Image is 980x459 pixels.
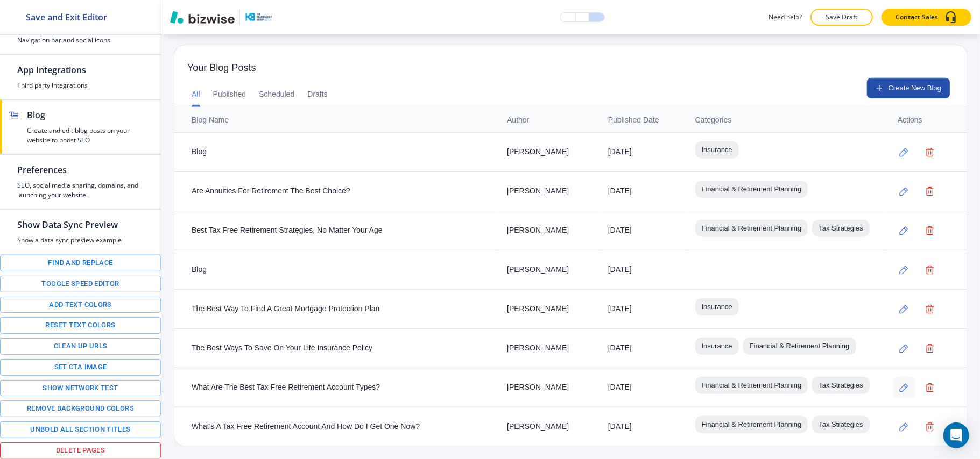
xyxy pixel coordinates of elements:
[307,81,327,107] button: Drafts
[192,382,490,393] div: What Are The Best Tax Free Retirement Account Types?
[498,407,600,447] td: [PERSON_NAME]
[695,302,739,312] span: Insurance
[17,63,144,76] h2: App Integrations
[943,422,969,448] div: Open Intercom Messenger
[17,181,144,200] h4: SEO, social media sharing, domains, and launching your website.
[498,290,600,329] td: [PERSON_NAME]
[192,116,490,124] div: Blog Name
[27,109,144,121] h2: Blog
[192,225,490,236] div: Best Tax Free Retirement Strategies, No Matter Your Age
[695,341,739,352] span: Insurance
[600,133,687,172] td: [DATE]
[867,78,950,98] button: Create New Blog
[600,172,687,211] td: [DATE]
[882,9,971,26] button: Contact Sales
[259,81,294,107] button: Scheduled
[810,9,873,26] button: Save Draft
[17,163,144,176] h2: Preferences
[192,185,490,197] div: Are Annuities For Retirement The Best Choice?
[498,211,600,250] td: [PERSON_NAME]
[600,107,687,133] th: Published Date
[812,419,869,430] span: Tax Strategies
[170,11,235,24] img: Bizwise Logo
[26,11,107,24] h2: Save and Exit Editor
[600,250,687,290] td: [DATE]
[192,146,490,158] div: Blog
[769,12,802,22] h3: Need help?
[17,218,122,231] h2: Show Data Sync Preview
[17,81,144,90] h4: Third party integrations
[244,12,273,22] img: Your Logo
[17,35,144,45] h4: Navigation bar and social icons
[743,341,856,352] span: Financial & Retirement Planning
[600,211,687,250] td: [DATE]
[600,329,687,368] td: [DATE]
[600,368,687,407] td: [DATE]
[17,235,122,245] h4: Show a data sync preview example
[498,133,600,172] td: [PERSON_NAME]
[812,380,869,391] span: Tax Strategies
[695,380,808,391] span: Financial & Retirement Planning
[824,12,859,22] p: Save Draft
[695,419,808,430] span: Financial & Retirement Planning
[812,223,869,234] span: Tax Strategies
[498,368,600,407] td: [PERSON_NAME]
[187,62,954,74] span: Your Blog Posts
[498,329,600,368] td: [PERSON_NAME]
[192,342,490,354] div: The Best Ways To Save On Your Life Insurance Policy
[898,116,958,124] div: Actions
[498,250,600,290] td: [PERSON_NAME]
[896,12,938,22] p: Contact Sales
[600,290,687,329] td: [DATE]
[213,81,246,107] button: Published
[192,303,490,315] div: The Best Way To Find A Great Mortgage Protection Plan
[695,145,739,155] span: Insurance
[192,81,200,107] button: All
[498,172,600,211] td: [PERSON_NAME]
[695,184,808,195] span: Financial & Retirement Planning
[600,407,687,447] td: [DATE]
[192,421,490,433] div: What's A Tax Free Retirement Account And How Do I Get One Now?
[192,264,490,276] div: Blog
[687,107,885,133] th: Categories
[695,223,808,234] span: Financial & Retirement Planning
[498,107,600,133] th: Author
[27,126,144,145] h4: Create and edit blog posts on your website to boost SEO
